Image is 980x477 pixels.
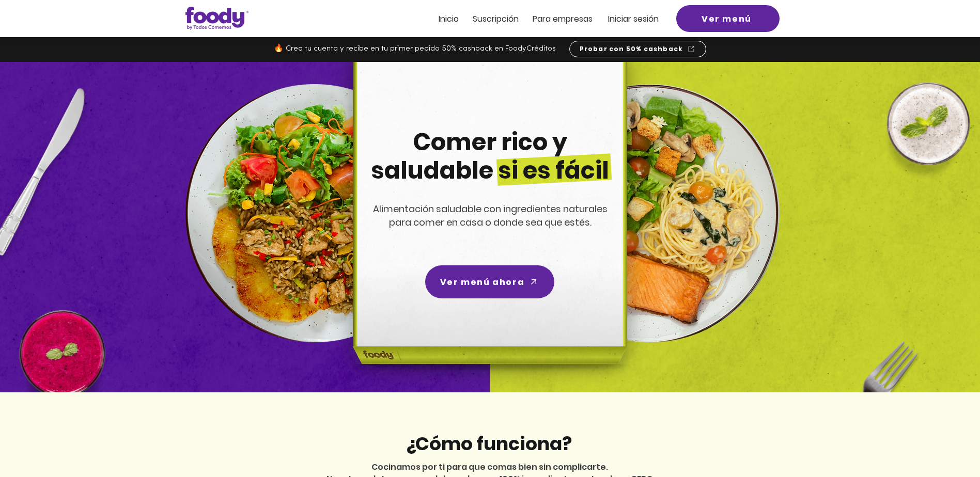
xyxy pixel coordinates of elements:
[425,265,554,298] a: Ver menú ahora
[920,417,970,467] iframe: Messagebird Livechat Widget
[608,14,659,23] a: Iniciar sesión
[274,45,556,53] span: 🔥 Crea tu cuenta y recibe en tu primer pedido 50% cashback en FoodyCréditos
[324,62,652,392] img: headline-center-compress.png
[439,14,459,23] a: Inicio
[406,431,572,457] span: ¿Cómo funciona?
[702,12,752,25] span: Ver menú
[569,41,706,57] a: Probar con 50% cashback
[185,7,248,30] img: Logo_Foody V2.0.0 (3).png
[439,13,459,25] span: Inicio
[373,202,608,229] span: Alimentación saludable con ingredientes naturales para comer en casa o donde sea que estés.
[533,13,542,25] span: Pa
[533,14,593,23] a: Para empresas
[371,125,609,187] span: Comer rico y saludable si es fácil
[608,13,659,25] span: Iniciar sesión
[440,276,524,289] span: Ver menú ahora
[473,14,519,23] a: Suscripción
[676,5,780,32] a: Ver menú
[542,13,593,25] span: ra empresas
[185,84,444,342] img: left-dish-compress.png
[473,13,519,25] span: Suscripción
[580,44,683,54] span: Probar con 50% cashback
[371,461,608,473] span: Cocinamos por ti para que comas bien sin complicarte.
